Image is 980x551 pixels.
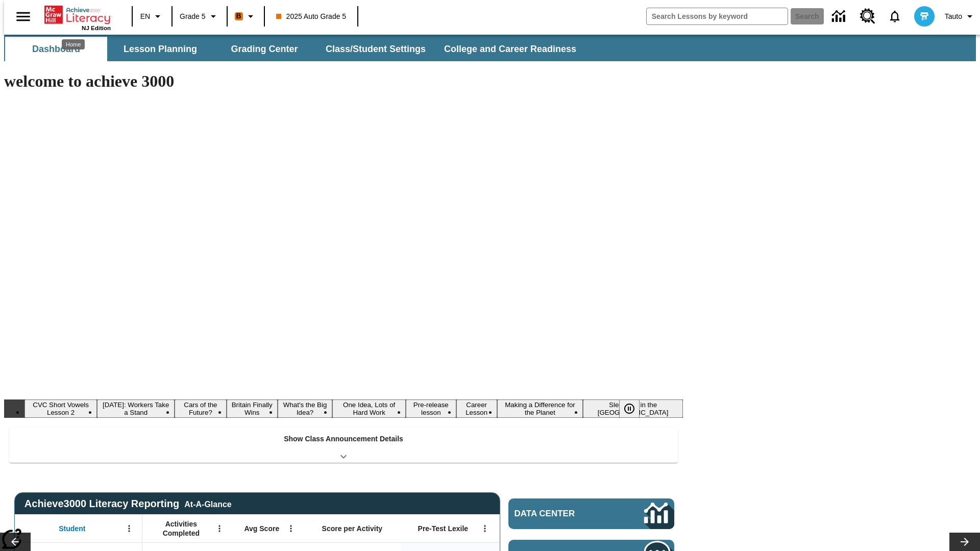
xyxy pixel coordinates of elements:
button: Open Menu [283,521,299,536]
div: Pause [619,399,650,418]
button: Dashboard [5,37,107,61]
span: Achieve3000 Literacy Reporting [24,498,232,510]
span: Avg Score [244,524,279,533]
button: Class/Student Settings [317,37,434,61]
button: Slide 3 Cars of the Future? [175,399,226,418]
button: Slide 10 Sleepless in the Animal Kingdom [583,399,683,418]
input: search field [647,8,788,24]
button: Open Menu [212,521,227,536]
div: Home [62,39,85,49]
span: B [236,10,241,22]
div: Home [44,4,111,31]
button: Slide 7 Pre-release lesson [406,399,456,418]
div: SubNavbar [4,35,976,61]
a: Notifications [881,3,908,30]
button: Slide 1 CVC Short Vowels Lesson 2 [24,399,97,418]
button: Open Menu [121,521,137,536]
span: Student [59,524,85,533]
button: College and Career Readiness [436,37,584,61]
span: Activities Completed [148,519,215,538]
span: 2025 Auto Grade 5 [276,11,347,22]
button: Lesson carousel, Next [949,533,980,551]
button: Open side menu [8,2,38,32]
a: Resource Center, Will open in new tab [854,3,881,30]
span: Score per Activity [322,524,383,533]
button: Slide 9 Making a Difference for the Planet [497,399,583,418]
button: Slide 4 Britain Finally Wins [227,399,278,418]
a: Home [44,5,111,25]
button: Pause [619,399,640,418]
a: Data Center [826,3,854,31]
p: Show Class Announcement Details [284,434,403,444]
a: Data Center [508,498,674,529]
div: Show Class Announcement Details [9,428,678,463]
span: Data Center [514,509,610,519]
button: Grading Center [213,37,315,61]
img: avatar image [914,6,935,27]
h1: welcome to achieve 3000 [4,72,683,91]
span: Tauto [945,11,962,22]
span: NJ Edition [82,25,111,31]
button: Slide 2 Labor Day: Workers Take a Stand [97,399,175,418]
button: Slide 5 What's the Big Idea? [278,399,332,418]
button: Slide 8 Career Lesson [456,399,497,418]
button: Open Menu [477,521,493,536]
button: Grade: Grade 5, Select a grade [176,7,224,26]
div: At-A-Glance [184,498,231,509]
button: Select a new avatar [908,3,941,30]
button: Boost Class color is orange. Change class color [231,7,261,26]
button: Lesson Planning [109,37,211,61]
button: Slide 6 One Idea, Lots of Hard Work [332,399,406,418]
div: SubNavbar [4,37,585,61]
span: EN [140,11,150,22]
span: Pre-Test Lexile [418,524,469,533]
button: Profile/Settings [941,7,980,26]
button: Language: EN, Select a language [136,7,168,26]
span: Grade 5 [180,11,206,22]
